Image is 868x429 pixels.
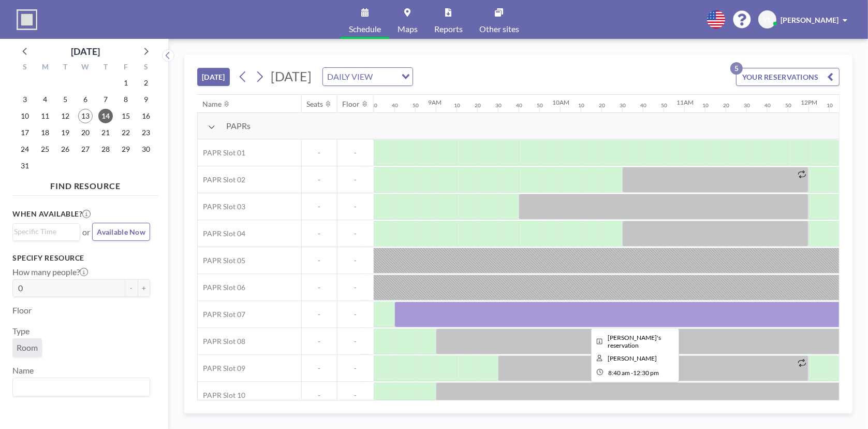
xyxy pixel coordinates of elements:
span: 8:40 AM [608,369,630,377]
div: 50 [661,102,667,109]
span: Maps [398,25,418,33]
input: Search for option [14,380,144,394]
span: PAPR Slot 04 [198,229,245,238]
div: 9AM [428,98,442,106]
div: W [76,61,96,75]
span: PAPR Slot 02 [198,175,245,184]
span: Schedule [349,25,381,33]
span: - [302,391,337,400]
span: PAPR Slot 06 [198,283,245,292]
div: 10 [827,102,833,109]
span: Monday, August 4, 2025 [38,92,52,107]
button: - [125,279,138,297]
span: or [82,227,90,237]
div: 30 [744,102,750,109]
div: 20 [475,102,481,109]
span: - [302,256,337,265]
span: PAPRs [226,121,251,131]
span: Saturday, August 23, 2025 [139,125,153,140]
span: Wednesday, August 27, 2025 [78,142,93,156]
span: YL [763,15,772,24]
span: Friday, August 15, 2025 [119,109,133,123]
span: Thursday, August 14, 2025 [98,109,113,123]
span: 12:30 PM [633,369,659,377]
span: Monday, August 25, 2025 [38,142,52,156]
button: [DATE] [197,68,230,86]
span: - [631,369,633,377]
span: Saturday, August 30, 2025 [139,142,153,156]
div: 10 [454,102,460,109]
div: Search for option [323,68,413,85]
label: How many people? [12,267,88,277]
div: 12PM [801,98,817,106]
span: Sunday, August 24, 2025 [18,142,32,156]
span: Sunday, August 3, 2025 [18,92,32,107]
div: [DATE] [71,44,100,59]
span: Tuesday, August 26, 2025 [58,142,72,156]
span: Monday, August 18, 2025 [38,125,52,140]
div: 40 [640,102,646,109]
div: T [55,61,76,75]
button: YOUR RESERVATIONS5 [736,68,840,86]
span: Tuesday, August 19, 2025 [58,125,72,140]
span: DAILY VIEW [325,70,375,83]
h3: Specify resource [12,253,150,263]
div: 30 [620,102,626,109]
span: Friday, August 22, 2025 [119,125,133,140]
span: Sunday, August 17, 2025 [18,125,32,140]
div: Floor [343,99,360,109]
div: 10 [702,102,709,109]
span: Tuesday, August 12, 2025 [58,109,72,123]
span: Monday, August 11, 2025 [38,109,52,123]
span: - [337,283,374,292]
span: Wednesday, August 20, 2025 [78,125,93,140]
span: PAPR Slot 03 [198,202,245,211]
span: Friday, August 8, 2025 [119,92,133,107]
span: Friday, August 29, 2025 [119,142,133,156]
span: Saturday, August 16, 2025 [139,109,153,123]
span: Room [17,342,38,353]
span: Yuying's reservation [608,334,661,349]
span: - [337,175,374,184]
div: 30 [371,102,377,109]
div: Search for option [13,224,80,239]
div: T [95,61,115,75]
span: - [337,229,374,238]
button: + [138,279,150,297]
div: 40 [392,102,398,109]
span: [PERSON_NAME] [781,16,838,24]
span: Tuesday, August 5, 2025 [58,92,72,107]
div: 11AM [676,98,694,106]
div: Search for option [13,378,150,396]
p: 5 [730,62,743,75]
span: PAPR Slot 07 [198,310,245,319]
span: [DATE] [271,68,312,84]
span: Sunday, August 31, 2025 [18,159,32,173]
span: PAPR Slot 08 [198,337,245,346]
div: 10 [578,102,584,109]
span: Saturday, August 9, 2025 [139,92,153,107]
span: - [337,391,374,400]
span: Thursday, August 28, 2025 [98,142,113,156]
span: - [337,256,374,265]
label: Type [12,326,30,336]
span: PAPR Slot 05 [198,256,245,265]
img: organization-logo [17,9,37,30]
div: 40 [516,102,522,109]
span: Thursday, August 7, 2025 [98,92,113,107]
span: Saturday, August 2, 2025 [139,76,153,90]
h4: FIND RESOURCE [12,177,158,191]
span: - [302,310,337,319]
span: - [337,310,374,319]
button: Available Now [92,223,150,241]
span: Available Now [97,227,145,236]
div: Seats [307,99,323,109]
span: - [302,148,337,158]
div: 50 [537,102,543,109]
span: - [302,202,337,211]
div: S [136,61,156,75]
div: 40 [764,102,771,109]
span: - [337,202,374,211]
span: Yuying Lin [608,354,657,362]
span: - [302,283,337,292]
